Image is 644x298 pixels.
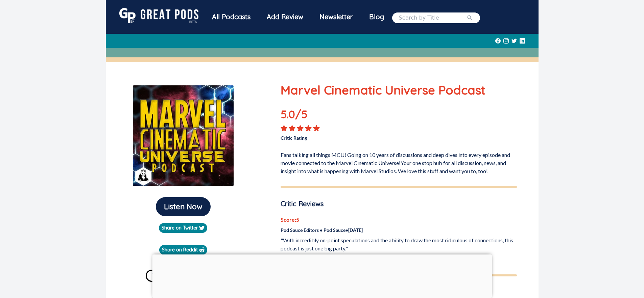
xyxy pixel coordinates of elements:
button: TV & Film (Movies) [146,270,218,282]
a: Blog [361,8,392,26]
iframe: Advertisement [152,254,492,296]
p: Score: 5 [281,216,517,224]
a: TV & Film (Movies) [146,267,218,282]
a: Add Review [259,8,311,26]
p: "With incredibly on-point speculations and the ability to draw the most ridiculous of connections... [281,236,517,252]
a: Share on Reddit [159,245,207,255]
img: Marvel Cinematic Universe Podcast [133,85,234,186]
img: GreatPods [119,8,198,23]
div: All Podcasts [204,8,259,26]
p: Marvel Cinematic Universe Podcast [281,81,517,99]
p: Fans talking all things MCU! Going on 10 years of discussions and deep dives into every episode a... [281,148,517,175]
p: Pod Sauce Editors • Pod Sauce • [DATE] [281,226,517,234]
a: Newsletter [311,8,361,27]
p: Critic Rating [281,132,399,141]
p: Critic Reviews [281,199,517,209]
button: Listen Now [156,197,211,216]
a: Share on Twitter [159,223,207,233]
div: Newsletter [311,8,361,26]
p: 5.0 /5 [281,106,328,125]
a: All Podcasts [204,8,259,27]
input: Search by Title [399,14,467,22]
